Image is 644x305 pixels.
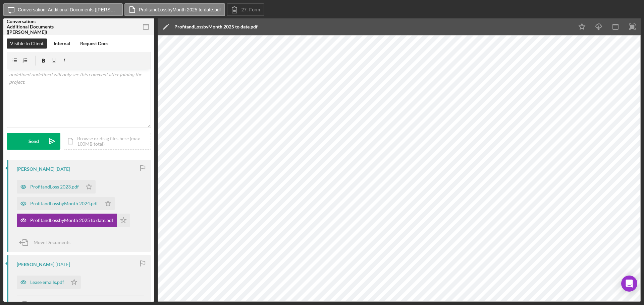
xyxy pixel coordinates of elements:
time: 2025-08-28 21:44 [55,262,70,267]
time: 2025-08-29 00:32 [55,166,70,172]
div: ProfitandLossbyMonth 2025 to date.pdf [174,24,258,29]
button: Lease emails.pdf [17,276,81,289]
span: Move Documents [34,239,70,245]
div: Visible to Client [10,39,44,49]
label: ProfitandLossbyMonth 2025 to date.pdf [139,7,221,12]
button: ProfitandLossbyMonth 2024.pdf [17,197,115,210]
button: Request Docs [77,39,112,49]
div: Internal [54,39,70,49]
button: Move Documents [17,234,77,251]
button: Send [7,133,60,150]
button: 27. Form [227,3,264,16]
div: Lease emails.pdf [30,280,64,285]
button: Conversation: Additional Documents ([PERSON_NAME]) [3,3,123,16]
label: Conversation: Additional Documents ([PERSON_NAME]) [18,7,118,12]
div: Send [29,133,39,150]
div: ProfitandLossbyMonth 2025 to date.pdf [30,218,113,223]
div: Open Intercom Messenger [621,276,637,292]
button: Visible to Client [7,39,47,49]
div: Conversation: Additional Documents ([PERSON_NAME]) [7,19,54,35]
label: 27. Form [241,7,260,12]
div: ProfitandLossbyMonth 2024.pdf [30,201,98,206]
button: ProfitandLoss 2023.pdf [17,180,96,194]
button: Internal [50,39,73,49]
div: [PERSON_NAME] [17,166,54,172]
div: Request Docs [80,39,108,49]
div: [PERSON_NAME] [17,262,54,267]
button: ProfitandLossbyMonth 2025 to date.pdf [17,214,130,227]
button: ProfitandLossbyMonth 2025 to date.pdf [124,3,225,16]
div: ProfitandLoss 2023.pdf [30,184,79,189]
